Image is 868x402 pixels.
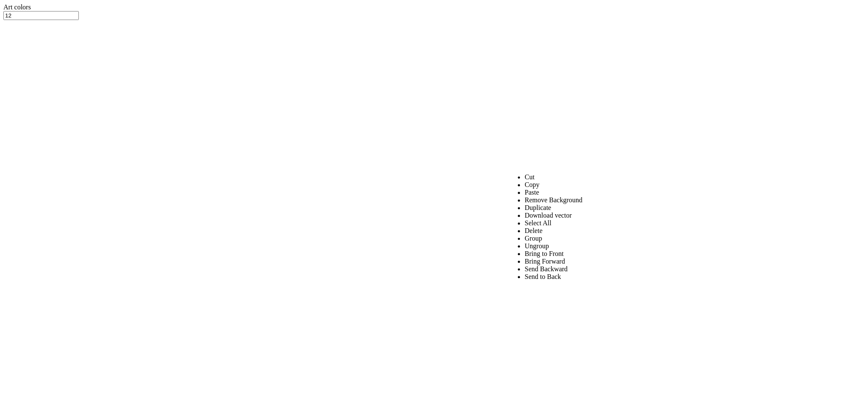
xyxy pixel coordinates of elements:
li: Group [525,235,583,242]
li: Delete [525,227,583,235]
li: Duplicate [525,204,583,212]
li: Remove Background [525,196,583,204]
li: Bring to Front [525,250,583,258]
input: – – [3,11,79,20]
li: Bring Forward [525,258,583,265]
li: Select All [525,219,583,227]
div: Art colors [3,3,865,11]
li: Download vector [525,212,583,219]
li: Copy [525,181,583,189]
li: Send Backward [525,265,583,273]
li: Send to Back [525,273,583,281]
li: Paste [525,189,583,196]
li: Cut [525,173,583,181]
li: Ungroup [525,242,583,250]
